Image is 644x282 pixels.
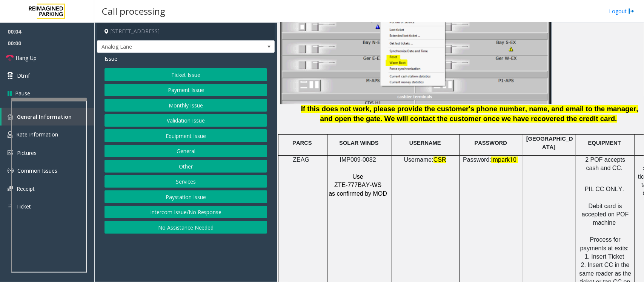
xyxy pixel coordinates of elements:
span: Hang Up [15,54,37,62]
span: Username: [404,156,433,163]
span: ZEAG [293,156,309,163]
span: If this does not work, please provide the customer's phone number, name, and email to the manager... [301,105,638,123]
span: IMP009-0082 [340,156,376,163]
img: 'icon' [8,186,13,191]
span: Pause [15,89,30,97]
span: Use [352,173,363,180]
span: 1. Insert Ticket [585,253,624,260]
img: 'icon' [8,114,13,120]
img: 'icon' [8,131,12,138]
h3: Call processing [98,2,169,20]
button: Paystation Issue [105,190,267,203]
span: CSR [433,156,446,163]
button: Validation Issue [105,114,267,127]
span: PASSWORD [475,140,507,146]
button: Other [105,160,267,173]
button: General [105,145,267,158]
span: We will contact the customer once we have recovered the credit card. [384,115,617,123]
img: 'icon' [8,150,13,155]
span: Analog Lane [97,41,239,53]
a: Logout [609,7,635,15]
button: Monthly Issue [105,99,267,112]
span: PARCS [292,140,312,146]
span: USERNAME [409,140,441,146]
span: as confirmed by MOD [329,190,387,197]
span: EQUIPMENT [588,140,621,146]
span: [GEOGRAPHIC_DATA] [526,136,573,150]
span: Password: [463,156,491,163]
img: logout [629,7,635,15]
span: impark10 [491,156,516,163]
button: No Assistance Needed [105,221,267,234]
img: 'icon' [8,203,12,210]
span: PIL CC ONLY. [585,186,624,192]
span: Dtmf [17,72,30,80]
button: Payment Issue [105,84,267,97]
h4: [STREET_ADDRESS] [97,23,275,40]
button: Equipment Issue [105,129,267,142]
span: SOLAR WINDS [339,140,378,146]
button: Intercom Issue/No Response [105,206,267,219]
a: General Information [2,108,94,126]
span: Issue [105,55,117,63]
span: Process for payments at exits: [580,236,629,251]
span: 2 POF accepts cash and CC. [585,156,625,171]
button: Ticket Issue [105,68,267,81]
img: 'icon' [8,168,14,174]
span: Debit card is accepted on POF machine [582,203,629,226]
button: Services [105,175,267,188]
span: ZTE-777BAY-WS [334,182,381,188]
